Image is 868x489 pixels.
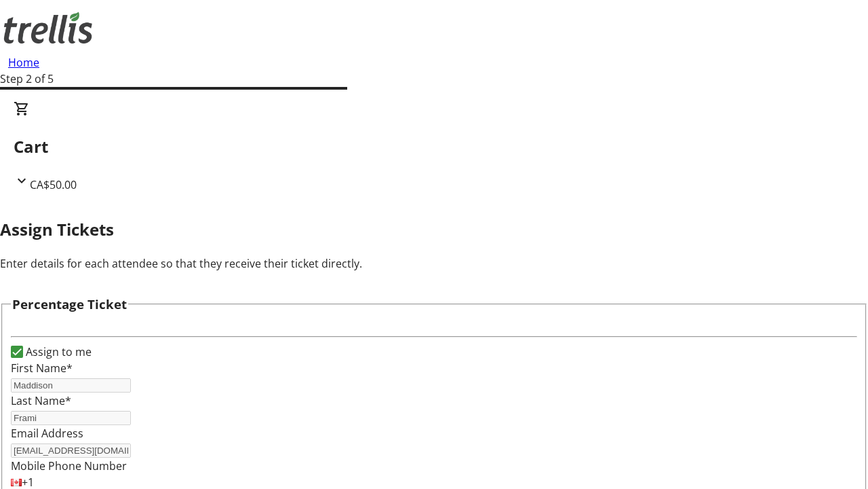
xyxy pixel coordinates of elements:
[11,458,127,473] label: Mobile Phone Number
[30,177,77,192] span: CA$50.00
[14,134,854,159] h2: Cart
[12,295,127,314] h3: Percentage Ticket
[11,361,73,376] label: First Name*
[14,101,854,193] div: CartCA$50.00
[23,344,92,360] label: Assign to me
[11,426,83,441] label: Email Address
[11,393,71,408] label: Last Name*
